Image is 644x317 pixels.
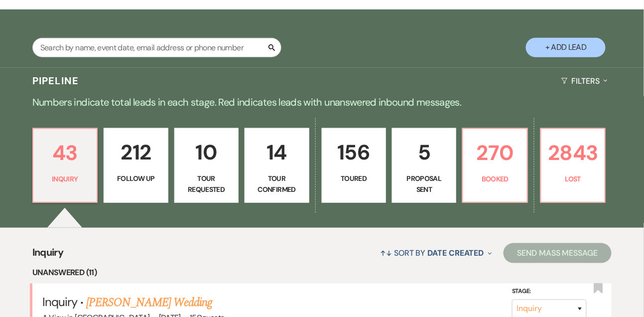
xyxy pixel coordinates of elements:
a: 10Tour Requested [174,128,239,203]
input: Search by name, event date, email address or phone number [32,38,281,57]
a: 156Toured [322,128,386,203]
a: 270Booked [462,128,527,203]
span: Inquiry [42,294,77,310]
button: + Add Lead [526,38,606,57]
p: 10 [181,136,232,169]
a: 14Tour Confirmed [245,128,309,203]
a: 5Proposal Sent [392,128,456,203]
a: 2843Lost [540,128,606,203]
p: Tour Requested [181,173,232,195]
a: 212Follow Up [104,128,168,203]
li: Unanswered (11) [32,266,612,279]
p: 2843 [547,136,599,169]
p: 212 [110,136,161,169]
a: 43Inquiry [32,128,98,203]
p: 43 [39,136,91,169]
p: Proposal Sent [398,173,450,195]
p: 14 [251,136,302,169]
span: ↑↓ [380,248,392,258]
p: Tour Confirmed [251,173,302,195]
p: Inquiry [39,173,91,184]
button: Filters [557,68,612,94]
a: [PERSON_NAME] Wedding [86,294,212,312]
p: 270 [469,136,520,169]
p: 5 [398,136,450,169]
p: 156 [328,136,380,169]
span: Inquiry [32,245,64,266]
p: Lost [547,173,599,184]
h3: Pipeline [32,74,79,88]
label: Stage: [512,287,587,298]
p: Toured [328,173,380,184]
button: Sort By Date Created [376,240,496,266]
button: Send Mass Message [504,243,612,263]
span: Date Created [428,248,484,258]
p: Booked [469,173,520,184]
p: Follow Up [110,173,161,184]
